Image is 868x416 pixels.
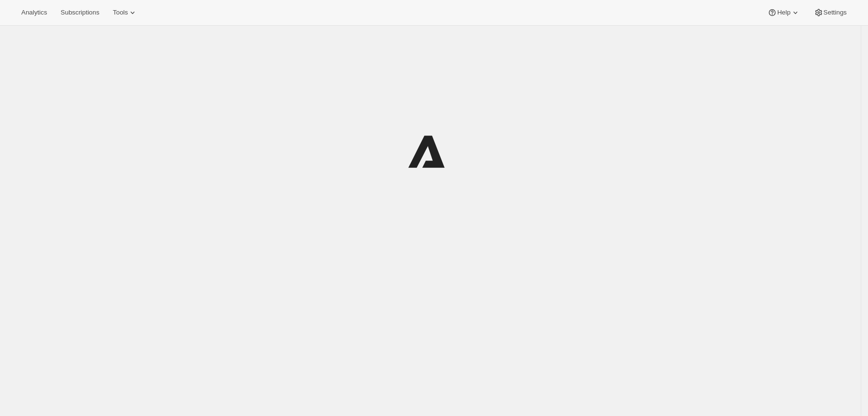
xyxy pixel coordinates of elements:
[808,6,853,19] button: Settings
[777,9,790,16] span: Help
[823,9,847,16] span: Settings
[762,6,806,19] button: Help
[55,6,105,19] button: Subscriptions
[21,9,47,16] span: Analytics
[15,6,53,19] button: Analytics
[107,6,143,19] button: Tools
[113,9,128,16] span: Tools
[60,9,99,16] span: Subscriptions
